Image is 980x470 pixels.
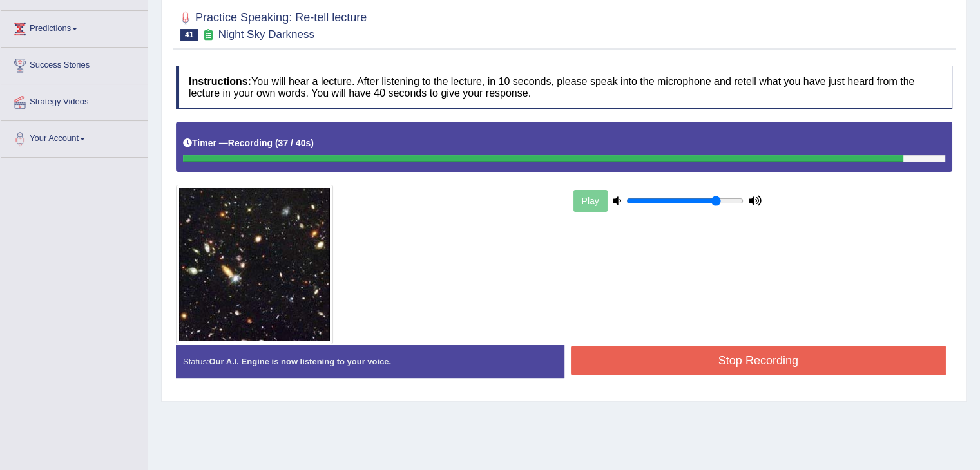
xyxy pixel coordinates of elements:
b: Recording [228,138,273,148]
a: Your Account [1,121,148,153]
b: 37 / 40s [278,138,311,148]
button: Stop Recording [571,346,946,375]
strong: Our A.I. Engine is now listening to your voice. [209,357,391,366]
b: ( [275,138,278,148]
span: 41 [180,29,198,41]
b: ) [311,138,314,148]
h5: Timer — [183,138,314,148]
b: Instructions: [189,76,251,87]
small: Exam occurring question [201,29,215,41]
a: Strategy Videos [1,84,148,117]
a: Predictions [1,11,148,43]
small: Night Sky Darkness [218,28,314,41]
h4: You will hear a lecture. After listening to the lecture, in 10 seconds, please speak into the mic... [176,66,952,109]
h2: Practice Speaking: Re-tell lecture [176,8,367,41]
a: Success Stories [1,48,148,80]
div: Status: [176,345,564,378]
